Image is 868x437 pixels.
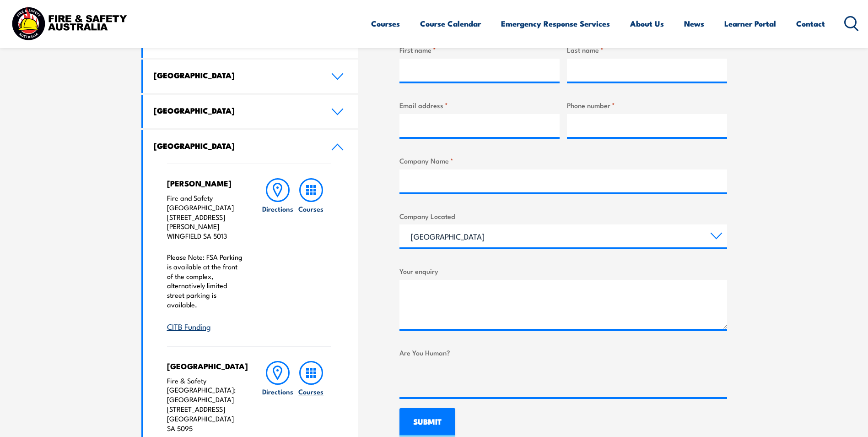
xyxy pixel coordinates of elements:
label: Phone number [567,100,727,110]
a: CITB Funding [167,321,211,332]
h6: Courses [298,204,323,213]
label: First name [399,44,560,55]
a: Course Calendar [420,11,481,36]
a: [GEOGRAPHIC_DATA] [143,60,358,93]
p: Fire and Safety [GEOGRAPHIC_DATA] [STREET_ADDRESS][PERSON_NAME] WINGFIELD SA 5013 [167,193,243,241]
h4: [GEOGRAPHIC_DATA] [154,141,318,151]
h4: [GEOGRAPHIC_DATA] [167,361,243,371]
iframe: reCAPTCHA [399,361,539,397]
a: Courses [295,178,328,332]
a: Courses [371,11,400,36]
input: SUBMIT [399,408,455,437]
a: News [684,11,704,36]
a: Learner Portal [724,11,776,36]
h4: [GEOGRAPHIC_DATA] [154,70,318,80]
h6: Courses [298,387,323,396]
a: About Us [630,11,664,36]
label: Your enquiry [399,266,727,276]
label: Company Name [399,155,727,166]
a: [GEOGRAPHIC_DATA] [143,130,358,164]
label: Company Located [399,211,727,221]
a: Directions [261,178,294,332]
h6: Directions [262,204,293,213]
p: Please Note: FSA Parking is available at the front of the complex, alternatively limited street p... [167,252,243,310]
a: Contact [796,11,825,36]
label: Last name [567,44,727,55]
h4: [GEOGRAPHIC_DATA] [154,105,318,115]
h4: [PERSON_NAME] [167,178,243,188]
h6: Directions [262,387,293,396]
a: [GEOGRAPHIC_DATA] [143,95,358,128]
label: Are You Human? [399,347,727,358]
label: Email address [399,100,560,110]
a: Emergency Response Services [501,11,610,36]
p: Fire & Safety [GEOGRAPHIC_DATA]: [GEOGRAPHIC_DATA] [STREET_ADDRESS] [GEOGRAPHIC_DATA] SA 5095 [167,376,243,433]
